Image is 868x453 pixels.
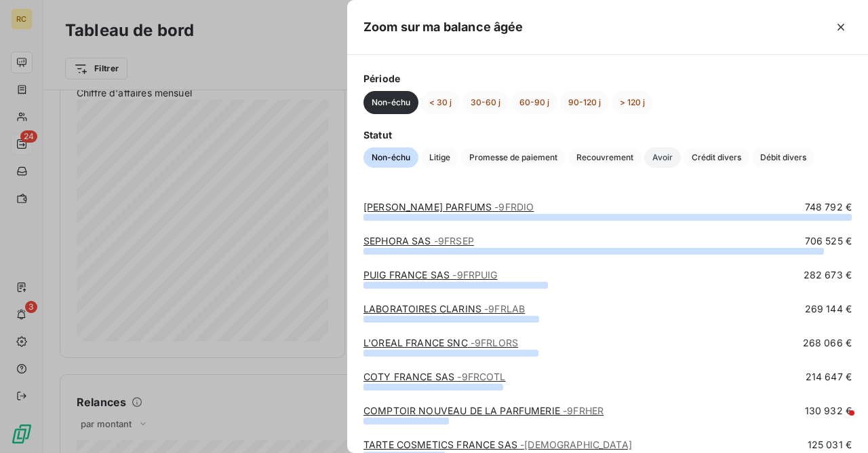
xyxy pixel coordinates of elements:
button: Débit divers [752,147,814,168]
a: SEPHORA SAS [363,235,474,247]
span: - 9FRHER [563,405,604,416]
span: - 9FRLAB [484,303,525,314]
button: 60-90 j [511,91,557,114]
span: 130 932 € [805,404,852,418]
span: - 9FRDIO [494,201,534,213]
span: - 9FRPUIG [452,269,497,280]
a: COMPTOIR NOUVEAU DE LA PARFUMERIE [363,405,604,416]
button: Non-échu [363,147,418,168]
span: 269 144 € [805,302,852,316]
button: > 120 j [612,91,653,114]
span: - 9FRSEP [434,235,474,247]
a: PUIG FRANCE SAS [363,269,498,280]
button: 90-120 j [560,91,609,114]
button: Avoir [644,147,681,168]
span: - 9FRCOTL [457,371,505,382]
button: Promesse de paiement [461,147,566,168]
a: L'OREAL FRANCE SNC [363,337,518,348]
button: Litige [421,147,458,168]
h5: Zoom sur ma balance âgée [363,18,524,37]
span: - [DEMOGRAPHIC_DATA] [520,439,632,450]
a: COTY FRANCE SAS [363,371,506,382]
button: 30-60 j [462,91,509,114]
button: Non-échu [363,91,418,114]
button: Crédit divers [684,147,749,168]
a: LABORATOIRES CLARINS [363,303,525,314]
span: Statut [363,128,852,142]
iframe: Intercom live chat [822,407,854,439]
span: 748 792 € [805,200,852,214]
span: 214 647 € [806,370,852,384]
span: - 9FRLORS [471,337,518,348]
span: Période [363,71,852,86]
button: < 30 j [421,91,460,114]
span: 282 673 € [804,268,852,282]
a: TARTE COSMETICS FRANCE SAS [363,439,632,450]
span: 268 066 € [803,336,852,350]
button: Recouvrement [568,147,642,168]
span: 125 031 € [808,438,852,452]
a: [PERSON_NAME] PARFUMS [363,201,534,213]
span: 706 525 € [805,234,852,248]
